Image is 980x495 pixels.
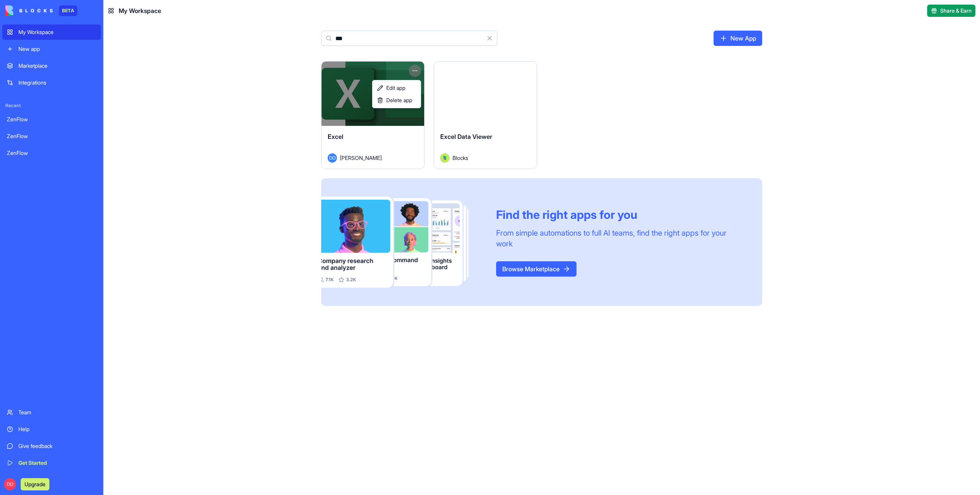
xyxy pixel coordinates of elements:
[386,84,405,92] span: Edit app
[7,116,96,123] div: ZenFlow
[2,103,101,109] span: Recent
[7,132,96,140] div: ZenFlow
[7,149,96,157] div: ZenFlow
[386,96,412,104] span: Delete app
